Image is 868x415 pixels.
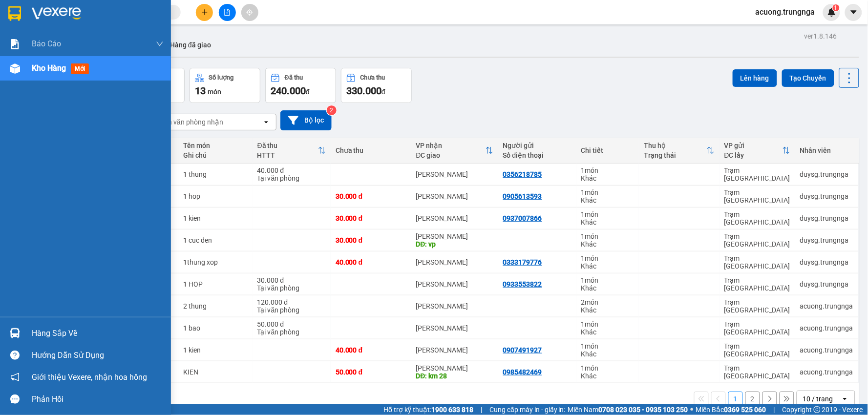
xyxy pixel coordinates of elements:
button: Số lượng13món [190,68,260,103]
div: Tên món [183,142,247,149]
button: 1 [728,392,743,406]
img: solution-icon [10,39,20,49]
div: 50.000 đ [257,320,326,328]
span: caret-down [849,8,858,17]
div: 1 bao [183,324,247,332]
span: Miền Bắc [696,404,766,415]
div: duysg.trungnga [800,236,853,244]
div: 10 / trang [803,394,833,404]
button: Tạo Chuyến [782,69,834,87]
div: 1 món [581,232,634,240]
div: Chọn văn phòng nhận [156,117,223,127]
img: warehouse-icon [10,328,20,338]
span: Báo cáo [32,38,61,50]
div: 30.000 đ [336,192,406,200]
div: Đã thu [257,142,318,149]
span: 1 [834,4,838,11]
div: ver 1.8.146 [804,31,837,41]
div: Trạm [GEOGRAPHIC_DATA] [724,254,790,270]
div: 0905613593 [503,192,542,200]
div: Trạng thái [644,151,707,159]
div: acuong.trungnga [800,302,853,310]
span: ⚪️ [691,408,694,412]
div: [PERSON_NAME] [416,170,493,178]
div: [PERSON_NAME] [416,324,493,332]
div: acuong.trungnga [800,324,853,332]
div: 1 món [581,342,634,350]
div: duysg.trungnga [800,258,853,266]
div: HTTT [257,151,318,159]
div: 0985482469 [503,368,542,376]
div: Chưa thu [360,74,385,81]
sup: 2 [327,105,337,115]
div: Trạm [GEOGRAPHIC_DATA] [724,276,790,292]
span: notification [10,373,20,382]
sup: 1 [833,4,840,11]
span: Cung cấp máy in - giấy in: [489,404,566,415]
div: Chi tiết [581,146,634,154]
div: Khác [581,240,634,248]
div: 0937007866 [503,214,542,222]
strong: 0369 525 060 [724,406,766,414]
div: duysg.trungnga [800,170,853,178]
div: 40.000 đ [336,258,406,266]
span: acuong.trungnga [748,6,823,18]
div: duysg.trungnga [800,280,853,288]
div: Nhân viên [800,146,853,154]
div: VP gửi [724,142,783,149]
div: ĐC lấy [724,151,783,159]
span: Giới thiệu Vexere, nhận hoa hồng [32,371,147,383]
button: Bộ lọc [280,110,332,130]
div: [PERSON_NAME] [416,346,493,354]
span: plus [201,9,208,16]
div: 0333179776 [503,258,542,266]
div: 0356218785 [503,170,542,178]
button: Chưa thu330.000đ [341,68,412,103]
div: Trạm [GEOGRAPHIC_DATA] [724,210,790,226]
span: Hỗ trợ kỹ thuật: [383,404,473,415]
th: Toggle SortBy [411,138,498,164]
div: 1 món [581,188,634,196]
span: file-add [224,9,231,16]
span: message [10,394,20,404]
div: Người gửi [503,142,572,149]
div: Hàng sắp về [32,326,164,341]
div: Khác [581,284,634,292]
button: Hàng đã giao [162,33,219,57]
div: acuong.trungnga [800,346,853,354]
div: Thu hộ [644,142,707,149]
div: 1 món [581,364,634,372]
th: Toggle SortBy [253,138,331,164]
div: 1 hop [183,192,247,200]
div: Tại văn phòng [257,328,326,336]
span: 330.000 [346,85,381,97]
div: Trạm [GEOGRAPHIC_DATA] [724,320,790,336]
span: aim [246,9,253,16]
div: Chưa thu [336,146,406,154]
div: Tại văn phòng [257,284,326,292]
span: Kho hàng [32,63,66,73]
div: 120.000 đ [257,298,326,306]
div: duysg.trungnga [800,214,853,222]
img: icon-new-feature [827,8,836,17]
div: Hướng dẫn sử dụng [32,348,164,363]
button: caret-down [845,4,862,21]
div: [PERSON_NAME] [416,258,493,266]
th: Toggle SortBy [639,138,720,164]
div: [PERSON_NAME] [416,280,493,288]
div: 0907491927 [503,346,542,354]
button: Đã thu240.000đ [265,68,336,103]
div: [PERSON_NAME] [416,302,493,310]
img: warehouse-icon [10,63,20,74]
div: Khác [581,196,634,204]
span: | [481,404,482,415]
div: ĐC giao [416,151,486,159]
div: 40.000 đ [336,346,406,354]
div: Tại văn phòng [257,174,326,182]
div: Khác [581,306,634,314]
div: 2 thung [183,302,247,310]
div: 1 kien [183,346,247,354]
div: Khác [581,328,634,336]
button: 2 [745,392,760,406]
div: [PERSON_NAME] [416,232,493,240]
